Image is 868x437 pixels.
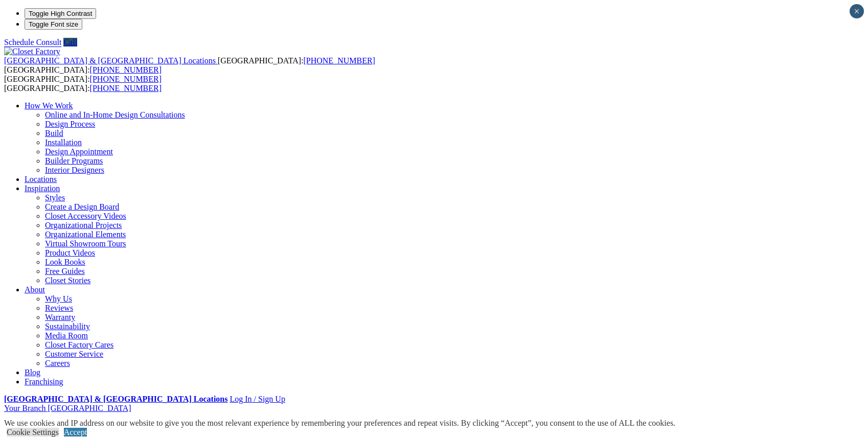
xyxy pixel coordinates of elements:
a: Free Guides [45,267,85,275]
a: Online and In-Home Design Consultations [45,110,185,119]
a: Inspiration [25,184,60,193]
a: Closet Factory Cares [45,340,113,349]
a: [PHONE_NUMBER] [90,75,162,83]
a: [GEOGRAPHIC_DATA] & [GEOGRAPHIC_DATA] Locations [4,56,218,65]
a: Why Us [45,294,72,303]
a: Customer Service [45,350,103,358]
img: Closet Factory [4,47,60,56]
a: Blog [25,368,40,377]
a: Builder Programs [45,156,103,165]
a: Sustainability [45,322,90,331]
a: Look Books [45,258,85,266]
a: Styles [45,193,65,202]
a: Locations [25,175,57,183]
a: Design Process [45,120,95,128]
span: [GEOGRAPHIC_DATA]: [GEOGRAPHIC_DATA]: [4,75,162,93]
a: Create a Design Board [45,202,119,211]
a: [PHONE_NUMBER] [303,56,375,65]
span: [GEOGRAPHIC_DATA] & [GEOGRAPHIC_DATA] Locations [4,56,216,65]
a: About [25,285,45,294]
div: We use cookies and IP address on our website to give you the most relevant experience by remember... [4,419,675,428]
button: Toggle High Contrast [25,8,96,19]
a: Closet Stories [45,276,90,285]
a: Virtual Showroom Tours [45,239,126,248]
a: Schedule Consult [4,38,61,47]
a: Organizational Elements [45,230,126,239]
a: [PHONE_NUMBER] [90,65,162,74]
a: Media Room [45,331,88,340]
a: Warranty [45,313,75,321]
a: Product Videos [45,248,95,257]
span: Toggle Font size [29,20,78,28]
a: Cookie Settings [7,428,59,436]
a: Build [45,129,63,137]
span: [GEOGRAPHIC_DATA] [48,404,131,412]
a: Franchising [25,377,63,386]
a: Your Branch [GEOGRAPHIC_DATA] [4,404,131,412]
a: Design Appointment [45,147,113,156]
span: Your Branch [4,404,45,412]
a: Log In / Sign Up [230,395,285,403]
a: Installation [45,138,82,147]
span: Toggle High Contrast [29,10,92,17]
a: [GEOGRAPHIC_DATA] & [GEOGRAPHIC_DATA] Locations [4,395,227,403]
button: Close [850,4,864,18]
button: Toggle Font size [25,19,82,30]
a: Accept [64,428,87,436]
a: Organizational Projects [45,221,122,229]
a: How We Work [25,101,73,110]
a: Careers [45,359,70,367]
span: [GEOGRAPHIC_DATA]: [GEOGRAPHIC_DATA]: [4,56,375,74]
a: Reviews [45,304,73,312]
a: Call [63,38,77,47]
a: Closet Accessory Videos [45,212,126,220]
a: [PHONE_NUMBER] [90,84,162,93]
a: Interior Designers [45,166,104,174]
